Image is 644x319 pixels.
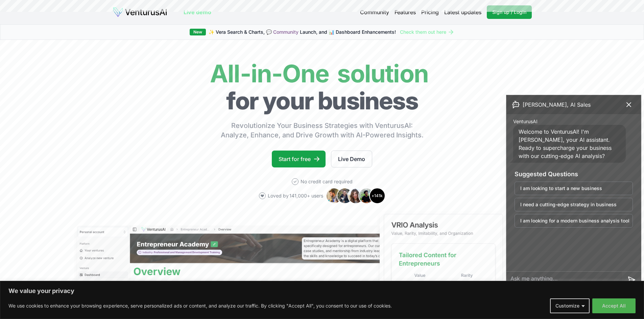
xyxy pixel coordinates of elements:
[190,29,206,35] div: New
[331,151,372,167] a: Live Demo
[592,298,636,313] button: Accept All
[444,8,481,16] a: Latest updates
[209,29,396,35] span: ✨ Vera Search & Charts, 💬 Launch, and 📊 Dashboard Enhancements!
[273,29,299,35] a: Community
[360,8,389,16] a: Community
[184,8,211,16] a: Live demo
[326,188,342,204] img: Avatar 1
[395,8,416,16] a: Features
[337,188,353,204] img: Avatar 2
[358,188,375,204] img: Avatar 4
[421,8,439,16] a: Pricing
[492,9,526,16] span: Sign up / Login
[487,5,532,19] a: Sign up / Login
[8,302,392,310] p: We use cookies to enhance your browsing experience, serve personalized ads or content, and analyz...
[400,29,454,35] a: Check them out here
[113,7,167,18] img: logo
[550,298,590,313] button: Customize
[272,151,326,167] a: Start for free
[8,287,636,295] p: We value your privacy
[348,188,364,204] img: Avatar 3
